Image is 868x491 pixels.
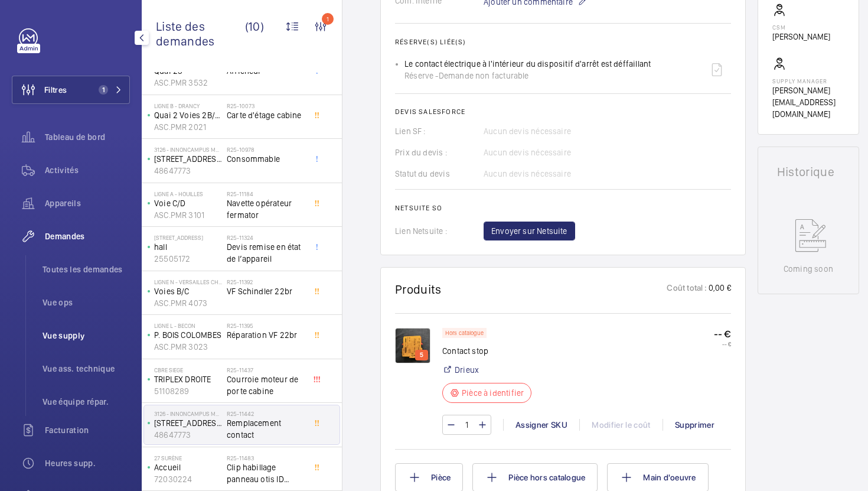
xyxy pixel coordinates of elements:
[784,263,833,275] p: Coming soon
[154,234,222,241] p: [STREET_ADDRESS]
[227,373,305,397] span: Courroie moteur de porte cabine
[154,385,222,397] p: 51108289
[227,109,305,121] span: Carte d'étage cabine
[227,241,305,265] span: Devis remise en état de l’appareil
[442,345,539,357] p: Contact stop
[227,102,305,109] h2: R25-10073
[227,197,305,221] span: Navette opérateur fermator
[43,363,130,375] span: Vue ass. technique
[417,350,426,360] p: 5
[154,410,222,417] p: 3126 - INNONCAMPUS MONTROUGE
[154,190,222,197] p: Ligne A - HOUILLES
[43,396,130,408] span: Vue équipe répar.
[99,85,108,95] span: 1
[227,454,305,461] h2: R25-11483
[154,329,222,341] p: P. BOIS COLOMBES
[395,108,731,116] h2: Devis Salesforce
[154,102,222,109] p: LIGNE B - DRANCY
[45,230,130,242] span: Demandes
[45,131,130,143] span: Tableau de bord
[154,121,222,133] p: ASC.PMR 2021
[455,364,479,376] a: Drieux
[772,24,830,31] p: CSM
[707,282,731,297] p: 0,00 €
[667,282,707,297] p: Coût total :
[777,166,840,178] h1: Historique
[227,410,305,417] h2: R25-11442
[227,366,305,373] h2: R25-11437
[154,373,222,385] p: TRIPLEX DROITE
[395,38,731,46] h2: Réserve(s) liée(s)
[154,209,222,221] p: ASC.PMR 3101
[154,241,222,253] p: hall
[154,297,222,309] p: ASC.PMR 4073
[484,222,575,240] button: Envoyer sur Netsuite
[227,285,305,297] span: VF Schindler 22br
[772,31,830,43] p: [PERSON_NAME]
[156,19,245,48] span: Liste des demandes
[227,329,305,341] span: Réparation VF 22br
[45,457,130,469] span: Heures supp.
[154,473,222,485] p: 72030224
[154,366,222,373] p: CBRE SIEGE
[772,77,844,84] p: Supply manager
[503,419,579,431] div: Assigner SKU
[44,84,67,96] span: Filtres
[154,165,222,177] p: 48647773
[45,424,130,436] span: Facturation
[154,197,222,209] p: Voie C/D
[154,278,222,285] p: Ligne N - VERSAILLES CHANTIERS
[154,461,222,473] p: Accueil
[663,419,726,431] div: Supprimer
[154,285,222,297] p: Voies B/C
[395,328,430,363] img: 1756371954781-a3447beb-1c39-443c-a177-12b2f0edf477
[445,331,484,335] p: Hors catalogue
[154,454,222,461] p: 27 Surène
[227,278,305,285] h2: R25-11392
[154,429,222,441] p: 48647773
[154,253,222,265] p: 25505172
[154,322,222,329] p: Ligne L - BECON
[154,341,222,353] p: ASC.PMR 3023
[404,70,439,82] span: Réserve -
[395,204,731,212] h2: Netsuite SO
[227,417,305,441] span: Remplacement contact
[462,387,524,399] p: Pièce à identifier
[43,297,130,308] span: Vue ops
[772,84,844,120] p: [PERSON_NAME][EMAIL_ADDRESS][DOMAIN_NAME]
[154,153,222,165] p: [STREET_ADDRESS][PERSON_NAME]
[227,190,305,197] h2: R25-11184
[12,76,130,104] button: Filtres1
[227,146,305,153] h2: R25-10978
[43,330,130,342] span: Vue supply
[154,77,222,89] p: ASC.PMR 3532
[491,225,567,237] span: Envoyer sur Netsuite
[714,328,731,340] p: -- €
[154,109,222,121] p: Quai 2 Voies 2B/1 ([GEOGRAPHIC_DATA])
[45,197,130,209] span: Appareils
[154,417,222,429] p: [STREET_ADDRESS][PERSON_NAME]
[714,340,731,347] p: -- €
[154,146,222,153] p: 3126 - INNONCAMPUS MONTROUGE
[395,282,442,297] h1: Produits
[227,322,305,329] h2: R25-11395
[45,164,130,176] span: Activités
[227,461,305,485] span: Clip habillage panneau otis ID SODICA FO339FA1
[43,264,130,275] span: Toutes les demandes
[227,153,305,165] span: Consommable
[227,234,305,241] h2: R25-11324
[439,70,529,82] span: Demande non facturable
